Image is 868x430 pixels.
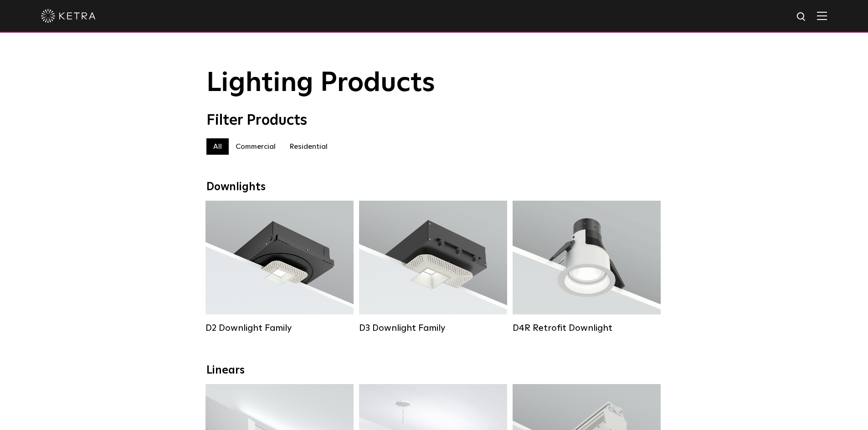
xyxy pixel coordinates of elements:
[205,323,354,334] div: D2 Downlight Family
[206,138,229,155] label: All
[513,323,661,334] div: D4R Retrofit Downlight
[41,9,96,23] img: ketra-logo-2019-white
[205,201,354,334] a: D2 Downlight Family Lumen Output:1200Colors:White / Black / Gloss Black / Silver / Bronze / Silve...
[796,11,807,23] img: search icon
[229,138,282,155] label: Commercial
[817,11,827,20] img: Hamburger%20Nav.svg
[206,112,662,129] div: Filter Products
[206,70,435,97] span: Lighting Products
[206,364,662,377] div: Linears
[513,201,661,334] a: D4R Retrofit Downlight Lumen Output:800Colors:White / BlackBeam Angles:15° / 25° / 40° / 60°Watta...
[282,138,334,155] label: Residential
[359,201,507,334] a: D3 Downlight Family Lumen Output:700 / 900 / 1100Colors:White / Black / Silver / Bronze / Paintab...
[206,181,662,194] div: Downlights
[359,323,507,334] div: D3 Downlight Family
